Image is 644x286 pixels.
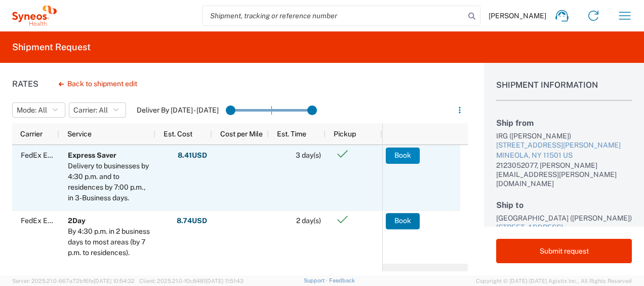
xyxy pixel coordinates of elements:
a: Support [304,277,329,283]
a: [STREET_ADDRESS][US_STATE][GEOGRAPHIC_DATA] US [496,223,632,242]
button: 8.74USD [176,213,208,229]
span: Carrier [20,130,43,138]
button: Book [386,148,420,164]
button: Book [386,213,420,229]
a: Feedback [329,277,355,283]
span: Est. Time [277,130,306,138]
div: Express Saver [68,150,151,161]
button: Submit request [496,239,632,263]
span: Pickup [334,130,356,138]
div: MINEOLA, NY 11501 US [496,151,632,161]
button: Mode: All [12,102,65,118]
h1: Shipment Information [496,80,632,101]
button: Back to shipment edit [51,75,145,93]
span: 2 day(s) [296,217,321,225]
div: [GEOGRAPHIC_DATA] ([PERSON_NAME]) [496,213,632,223]
label: Deliver By [DATE] - [DATE] [137,105,219,115]
span: Copyright © [DATE]-[DATE] Agistix Inc., All Rights Reserved [476,276,632,285]
span: 3 day(s) [296,151,321,159]
h2: Ship from [496,118,632,128]
button: Carrier: All [69,102,126,118]
div: By 4:30 p.m. in 2 business days to most areas (by 7 p.m. to residences). [68,227,151,259]
button: 8.41USD [177,148,208,164]
div: 2Day [68,216,151,227]
h1: Rates [12,79,38,89]
span: Est. Cost [164,130,192,138]
div: [STREET_ADDRESS] [496,223,632,233]
div: [STREET_ADDRESS][PERSON_NAME] [496,140,632,151]
span: Cost per Mile [220,130,263,138]
div: Delivery to businesses by 4:30 p.m. and to residences by 7:00 p.m., in 3-Business days. [68,161,151,203]
h2: Ship to [496,200,632,210]
a: [STREET_ADDRESS][PERSON_NAME]MINEOLA, NY 11501 US [496,140,632,160]
span: Server: 2025.21.0-667a72bf6fa [12,278,135,284]
div: IRG ([PERSON_NAME]) [496,131,632,140]
span: FedEx Express [21,151,69,159]
span: 8.74 USD [177,217,207,226]
span: Mode: All [17,105,47,115]
span: [DATE] 11:51:43 [206,278,244,284]
span: 8.41 USD [178,151,207,160]
h2: Shipment Request [12,41,91,53]
input: Shipment, tracking or reference number [203,6,465,25]
span: Service [67,130,92,138]
div: 2123052077, [PERSON_NAME][EMAIL_ADDRESS][PERSON_NAME][DOMAIN_NAME] [496,161,632,188]
span: Client: 2025.21.0-f0c8481 [139,278,244,284]
span: Carrier: All [73,105,108,115]
span: [DATE] 10:54:32 [94,278,135,284]
span: FedEx Express [21,217,69,225]
span: [PERSON_NAME] [489,11,546,20]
